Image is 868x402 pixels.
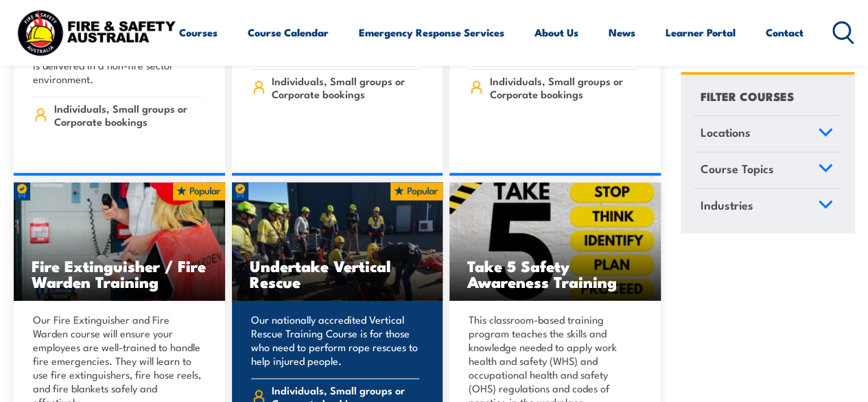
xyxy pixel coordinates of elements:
h3: Take 5 Safety Awareness Training [467,258,643,289]
h3: Fire Extinguisher / Fire Warden Training [32,258,207,289]
a: Contact [766,16,804,49]
a: Undertake Vertical Rescue [232,183,443,301]
a: Courses [179,16,218,49]
span: Industries [700,195,753,214]
a: Course Topics [694,153,839,188]
a: About Us [535,16,578,49]
a: Learner Portal [666,16,736,49]
h3: Undertake Vertical Rescue [250,258,425,289]
a: News [609,16,635,49]
a: Fire Extinguisher / Fire Warden Training [14,183,225,301]
a: Emergency Response Services [359,16,504,49]
span: Course Topics [700,159,773,178]
a: Course Calendar [248,16,329,49]
a: Industries [694,188,839,224]
img: Fire Extinguisher Fire Warden Training [14,183,225,301]
p: Our nationally accredited Vertical Rescue Training Course is for those who need to perform rope r... [251,313,420,368]
img: Undertake Vertical Rescue (1) [232,183,443,301]
span: Individuals, Small groups or Corporate bookings [490,74,637,100]
h4: FILTER COURSES [700,87,793,105]
span: Locations [700,123,750,142]
a: Locations [694,116,839,152]
span: Individuals, Small groups or Corporate bookings [54,102,202,128]
span: Individuals, Small groups or Corporate bookings [272,74,419,100]
img: Take 5 Safety Awareness Training [449,183,661,301]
